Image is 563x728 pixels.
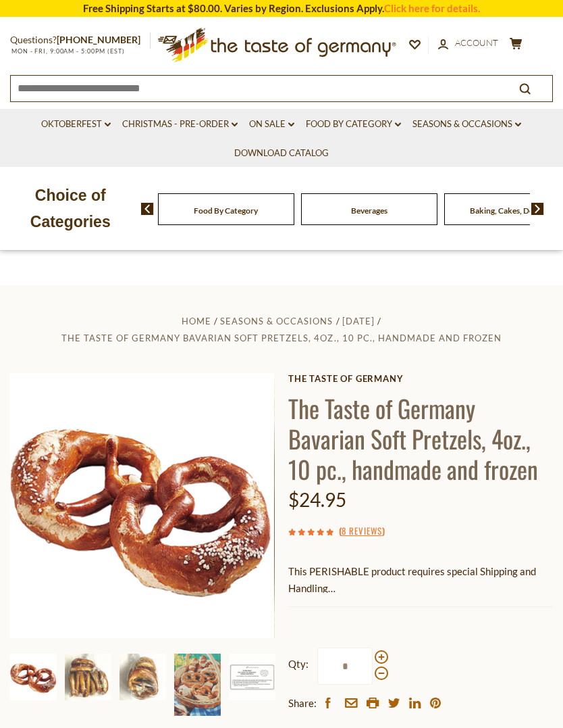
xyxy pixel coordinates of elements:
[41,117,111,132] a: Oktoberfest
[288,488,346,511] span: $24.95
[288,393,553,484] h1: The Taste of Germany Bavarian Soft Pretzels, 4oz., 10 pc., handmade and frozen
[306,117,401,132] a: Food By Category
[455,37,498,48] span: Account
[351,205,387,216] a: Beverages
[220,316,333,326] a: Seasons & Occasions
[174,654,221,715] img: Handmade Fresh Bavarian Beer Garden Pretzels
[288,373,553,384] a: The Taste of Germany
[65,654,111,700] img: The Taste of Germany Bavarian Soft Pretzels, 4oz., 10 pc., handmade and frozen
[342,524,382,539] a: 8 Reviews
[438,36,498,51] a: Account
[317,648,373,685] input: Qty:
[10,654,57,700] img: The Taste of Germany Bavarian Soft Pretzels, 4oz., 10 pc., handmade and frozen
[384,2,480,14] a: Click here for details.
[339,524,385,537] span: ( )
[182,316,211,326] a: Home
[288,656,309,673] strong: Qty:
[9,373,274,638] img: The Taste of Germany Bavarian Soft Pretzels, 4oz., 10 pc., handmade and frozen
[288,563,553,597] p: This PERISHABLE product requires special Shipping and Handling
[194,205,258,216] a: Food By Category
[57,34,140,45] a: [PHONE_NUMBER]
[229,654,275,700] img: The Taste of Germany Bavarian Soft Pretzels, 4oz., 10 pc., handmade and frozen
[288,695,317,712] span: Share:
[234,146,329,161] a: Download Catalog
[122,117,238,132] a: Christmas - PRE-ORDER
[61,333,501,343] a: The Taste of Germany Bavarian Soft Pretzels, 4oz., 10 pc., handmade and frozen
[10,32,151,49] p: Questions?
[342,316,375,326] a: [DATE]
[470,205,554,216] a: Baking, Cakes, Desserts
[274,373,539,638] img: The Taste of Germany Bavarian Soft Pretzels, 4oz., 10 pc., handmade and frozen
[249,117,294,132] a: On Sale
[119,654,166,700] img: The Taste of Germany Bavarian Soft Pretzels, 4oz., 10 pc., handmade and frozen
[141,203,154,215] img: previous arrow
[531,203,544,215] img: next arrow
[412,117,521,132] a: Seasons & Occasions
[10,47,125,55] span: MON - FRI, 9:00AM - 5:00PM (EST)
